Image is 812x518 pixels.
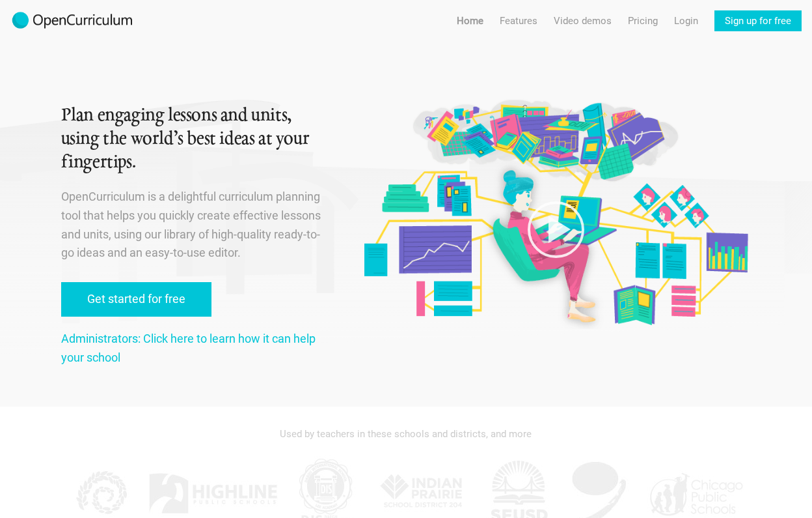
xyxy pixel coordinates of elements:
[61,420,751,448] div: Used by teachers in these schools and districts, and more
[61,104,332,175] h1: Plan engaging lessons and units, using the world’s best ideas at your fingertips.
[628,10,658,31] a: Pricing
[674,10,698,31] a: Login
[61,188,332,263] p: OpenCurriculum is a delightful curriculum planning tool that helps you quickly create effective l...
[714,10,802,31] a: Sign up for free
[554,10,612,31] a: Video demos
[61,282,211,317] a: Get started for free
[10,10,134,31] img: 2017-logo-m.png
[500,10,537,31] a: Features
[457,10,483,31] a: Home
[61,332,316,364] a: Administrators: Click here to learn how it can help your school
